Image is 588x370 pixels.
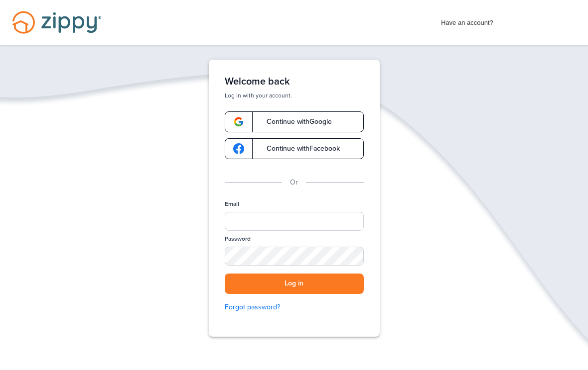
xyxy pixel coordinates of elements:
[233,143,244,154] img: google-logo
[225,212,364,231] input: Email
[233,116,244,127] img: google-logo
[257,145,340,152] span: Continue with Facebook
[225,302,364,313] a: Forgot password?
[225,235,251,243] label: Password
[225,247,364,266] input: Password
[441,12,493,28] span: Have an account?
[225,92,364,99] p: Log in with your account.
[290,177,298,188] p: Or
[257,118,332,125] span: Continue with Google
[225,274,364,294] button: Log in
[225,200,239,208] label: Email
[225,111,364,132] a: google-logoContinue withGoogle
[225,138,364,159] a: google-logoContinue withFacebook
[225,76,364,88] h1: Welcome back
